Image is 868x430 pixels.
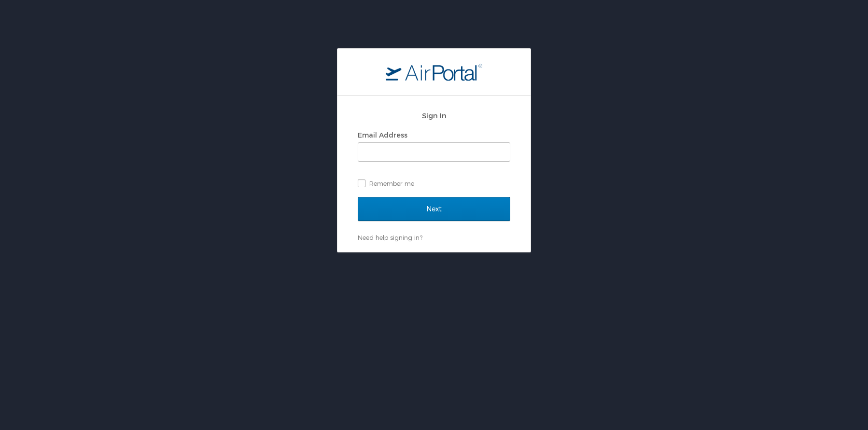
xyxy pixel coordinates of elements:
label: Remember me [358,176,510,191]
input: Next [358,197,510,221]
label: Email Address [358,131,407,139]
img: logo [386,63,482,81]
h2: Sign In [358,110,510,121]
a: Need help signing in? [358,234,422,241]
